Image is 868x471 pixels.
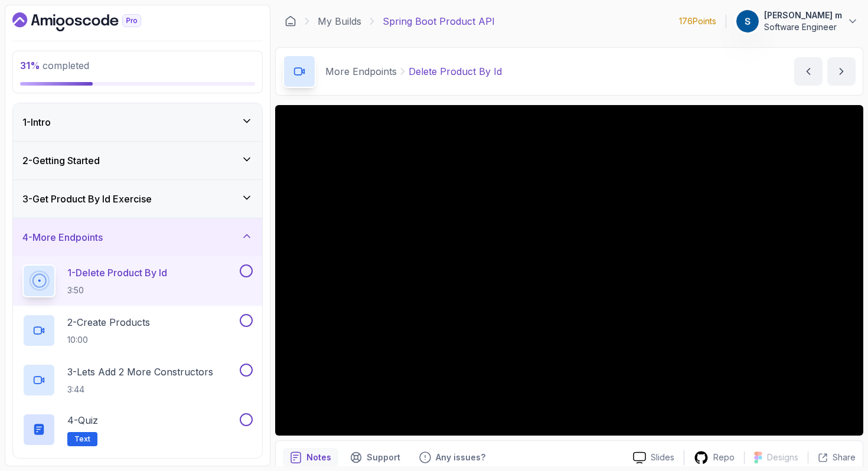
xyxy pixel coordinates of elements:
[67,384,213,395] p: 3:44
[20,60,89,71] span: completed
[20,60,40,71] span: 31 %
[22,230,103,244] h3: 4 - More Endpoints
[74,434,90,444] span: Text
[651,452,674,463] p: Slides
[67,266,167,280] p: 1 - Delete Product By Id
[22,264,253,297] button: 1-Delete Product By Id3:50
[13,103,262,141] button: 1-Intro
[12,12,168,31] a: Dashboard
[736,9,859,33] button: user profile image[PERSON_NAME] mSoftware Engineer
[275,105,863,436] iframe: 1 - Delete Product By ID
[409,64,502,78] p: Delete Product By Id
[22,364,253,397] button: 3-Lets Add 2 More Constructors3:44
[412,448,492,467] button: Feedback button
[367,452,400,463] p: Support
[22,314,253,347] button: 2-Create Products10:00
[285,15,296,27] a: Dashboard
[318,14,361,28] a: My Builds
[808,452,856,463] button: Share
[684,450,744,465] a: Repo
[13,218,262,256] button: 4-More Endpoints
[436,452,485,463] p: Any issues?
[383,14,495,28] p: Spring Boot Product API
[67,284,167,296] p: 3:50
[22,413,253,446] button: 4-QuizText
[67,315,150,329] p: 2 - Create Products
[624,452,684,464] a: Slides
[764,21,842,33] p: Software Engineer
[736,10,759,32] img: user profile image
[767,452,798,463] p: Designs
[22,153,100,168] h3: 2 - Getting Started
[827,57,856,86] button: next content
[764,9,842,21] p: [PERSON_NAME] m
[679,15,716,27] p: 176 Points
[306,452,331,463] p: Notes
[22,115,51,129] h3: 1 - Intro
[833,452,856,463] p: Share
[67,334,150,346] p: 10:00
[283,448,338,467] button: notes button
[343,448,407,467] button: Support button
[794,57,823,86] button: previous content
[325,64,397,78] p: More Endpoints
[67,413,98,427] p: 4 - Quiz
[67,365,213,379] p: 3 - Lets Add 2 More Constructors
[713,452,735,463] p: Repo
[13,180,262,218] button: 3-Get Product By Id Exercise
[22,192,152,206] h3: 3 - Get Product By Id Exercise
[13,142,262,179] button: 2-Getting Started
